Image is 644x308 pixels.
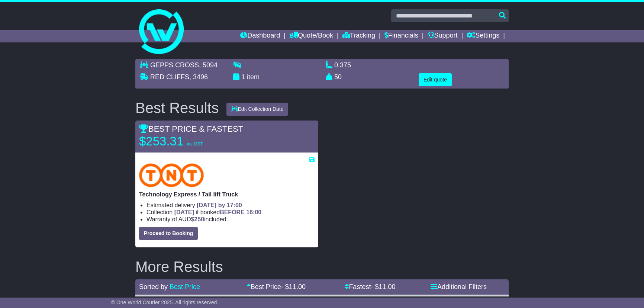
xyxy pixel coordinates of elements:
[428,30,458,42] a: Support
[139,227,198,240] button: Proceed to Booking
[371,283,395,291] span: - $
[281,283,306,291] span: - $
[139,134,232,149] p: $253.31
[150,61,199,69] span: GEPPS CROSS
[246,209,261,215] span: 16:00
[197,202,242,208] span: [DATE] by 17:00
[135,259,509,275] h2: More Results
[139,283,168,291] span: Sorted by
[150,73,189,81] span: RED CLIFFS
[342,30,375,42] a: Tracking
[226,103,289,116] button: Edit Collection Date
[199,61,218,69] span: , 5094
[467,30,499,42] a: Settings
[289,283,306,291] span: 11.00
[174,209,194,215] span: [DATE]
[146,202,315,209] li: Estimated delivery
[240,30,280,42] a: Dashboard
[334,61,351,69] span: 0.375
[334,73,342,81] span: 50
[132,100,223,116] div: Best Results
[345,283,395,291] a: Fastest- $11.00
[170,283,200,291] a: Best Price
[189,73,208,81] span: , 3496
[111,299,219,305] span: © One World Courier 2025. All rights reserved.
[289,30,333,42] a: Quote/Book
[139,191,315,198] p: Technology Express / Tail lift Truck
[384,30,418,42] a: Financials
[146,209,315,216] li: Collection
[247,73,260,81] span: item
[220,209,245,215] span: BEFORE
[431,283,487,291] a: Additional Filters
[241,73,245,81] span: 1
[146,216,315,223] li: Warranty of AUD included.
[247,283,306,291] a: Best Price- $11.00
[139,163,204,187] img: TNT Domestic: Technology Express / Tail lift Truck
[419,73,452,86] button: Edit quote
[191,216,204,222] span: $
[187,141,203,147] span: inc GST
[174,209,261,215] span: if booked
[379,283,395,291] span: 11.00
[139,124,243,134] span: BEST PRICE & FASTEST
[194,216,204,222] span: 250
